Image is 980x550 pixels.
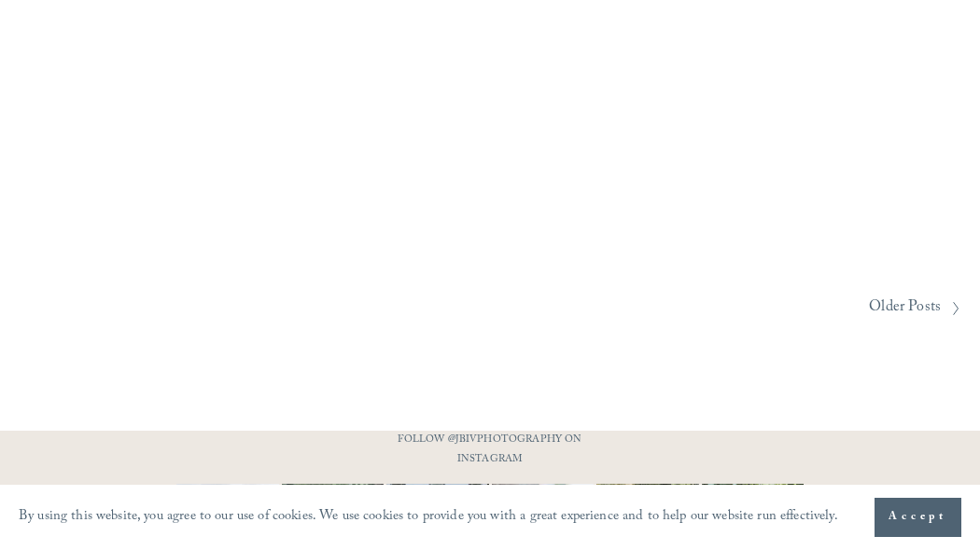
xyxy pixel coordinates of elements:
p: FOLLOW @JBIVPHOTOGRAPHY ON INSTAGRAM [372,431,608,471]
span: Older Posts [869,294,941,323]
p: By using this website, you agree to our use of cookies. We use cookies to provide you with a grea... [19,503,838,530]
a: Older Posts [490,294,960,323]
span: Accept [889,508,947,527]
button: Accept [875,498,961,537]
